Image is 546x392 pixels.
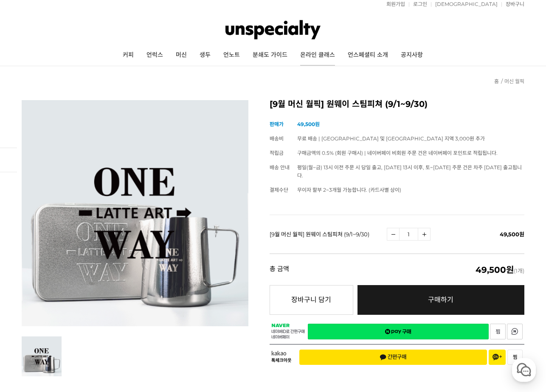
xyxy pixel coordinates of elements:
button: 장바구니 담기 [270,285,353,315]
a: 새창 [490,324,506,339]
a: 수량감소 [387,228,400,241]
h2: [9월 머신 월픽] 원웨이 스팀피쳐 (9/1~9/30) [270,100,524,109]
a: 새창 [308,324,489,339]
span: 무료 배송 | [GEOGRAPHIC_DATA] 및 [GEOGRAPHIC_DATA] 지역 3,000원 추가 [297,135,485,142]
img: 9월 머신 월픽 원웨이 스팀피쳐 [22,100,248,326]
em: 49,500원 [476,265,514,275]
span: 평일(월~금) 13시 이전 주문 시 당일 출고, [DATE] 13시 이후, 토~[DATE] 주문 건은 차주 [DATE] 출고됩니다. [297,164,522,179]
span: 무이자 할부 2~3개월 가능합니다. (카드사별 상이) [297,187,401,193]
a: 수량증가 [418,228,431,241]
a: 회원가입 [382,2,405,7]
span: 홈 [27,282,32,288]
a: 새창 [507,324,523,339]
span: 판매가 [270,121,284,127]
a: 장바구니 [501,2,524,7]
button: 채널 추가 [489,350,506,365]
span: 설정 [131,282,141,288]
span: 채널 추가 [493,354,502,361]
span: 배송비 [270,135,284,142]
span: 간편구매 [380,354,407,361]
a: 언노트 [217,45,246,66]
a: 대화 [56,269,110,290]
a: 분쇄도 가이드 [246,45,294,66]
strong: 49,500원 [297,121,320,127]
a: 머신 [169,45,193,66]
a: 커피 [116,45,140,66]
a: 언스페셜티 소개 [341,45,394,66]
strong: 총 금액 [270,266,289,274]
a: 온라인 클래스 [294,45,341,66]
a: 로그인 [409,2,427,7]
td: [9월 머신 월픽] 원웨이 스팀피쳐 (9/1~9/30) [270,215,387,253]
span: 찜 [513,354,517,360]
a: 생두 [193,45,217,66]
span: 적립금 [270,150,284,156]
a: [DEMOGRAPHIC_DATA] [431,2,498,7]
a: 홈 [3,269,56,290]
span: 구매금액의 0.5% (회원 구매시) | 네이버페이 비회원 주문 건은 네이버페이 포인트로 적립됩니다. [297,150,498,156]
span: 결제수단 [270,187,288,193]
span: 카카오 톡체크아웃 [271,351,293,363]
span: 구매하기 [428,296,453,304]
button: 찜 [507,350,523,365]
button: 간편구매 [299,350,487,365]
a: 홈 [494,78,499,84]
span: 49,500원 [500,231,524,238]
a: 구매하기 [357,285,524,315]
img: 언스페셜티 몰 [225,17,321,42]
span: (1개) [476,266,524,274]
a: 머신 월픽 [504,78,524,84]
a: 언럭스 [140,45,169,66]
a: 설정 [110,269,163,290]
span: 배송 안내 [270,164,290,171]
a: 공지사항 [394,45,429,66]
span: 대화 [78,282,88,289]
